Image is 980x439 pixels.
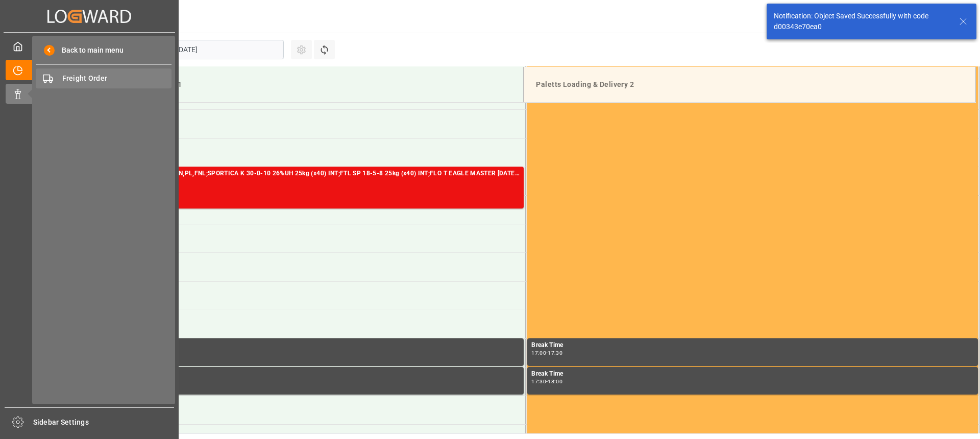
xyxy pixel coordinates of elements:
[62,73,172,84] span: Freight Order
[548,379,562,384] div: 18:00
[33,417,175,428] span: Sidebar Settings
[546,379,548,384] div: -
[546,351,548,355] div: -
[77,369,520,379] div: Break Time
[531,340,974,351] div: Break Time
[77,340,520,351] div: Break Time
[55,45,124,56] span: Back to main menu
[531,379,546,384] div: 17:30
[80,75,515,94] div: Paletts Loading & Delivery 1
[531,369,974,379] div: Break Time
[77,179,520,188] div: Main ref : 6100001278, 2000000946;
[548,351,562,355] div: 17:30
[77,169,520,179] div: BLK CLASSIC [DATE] 25kg(x40)D,EN,PL,FNL;SPORTICA K 30-0-10 26%UH 25kg (x40) INT;FTL SP 18-5-8 25k...
[6,36,173,56] a: My Cockpit
[774,11,949,32] div: Notification: Object Saved Successfully with code d00343e70ea0
[170,40,284,59] input: DD.MM.YYYY
[6,60,173,80] a: Timeslot Management
[36,68,171,88] a: Freight Order
[531,351,546,355] div: 17:00
[532,75,967,94] div: Paletts Loading & Delivery 2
